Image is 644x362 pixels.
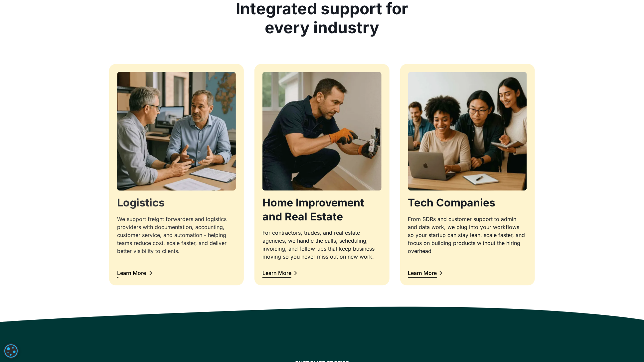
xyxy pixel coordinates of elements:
h3: Home Improvement and Real Estate [262,196,381,224]
div: From SDRs and customer support to admin and data work, we plug into your workflows so your startu... [408,215,527,255]
div: Learn More [408,271,437,276]
a: LogisticsWe support freight forwarders and logistics providers with documentation, accounting, cu... [109,64,244,286]
div: Learn More [117,271,146,276]
h3: Tech Companies [408,196,527,210]
div: We support freight forwarders and logistics providers with documentation, accounting, customer se... [117,215,236,255]
h3: Logistics [117,196,236,210]
div: Learn More [262,271,291,276]
iframe: Chat Widget [531,290,644,362]
a: Home Improvement and Real EstateFor contractors, trades, and real estate agencies, we handle the ... [254,64,389,286]
a: Tech CompaniesFrom SDRs and customer support to admin and data work, we plug into your workflows ... [400,64,535,286]
div: For contractors, trades, and real estate agencies, we handle the calls, scheduling, invoicing, an... [262,229,381,261]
